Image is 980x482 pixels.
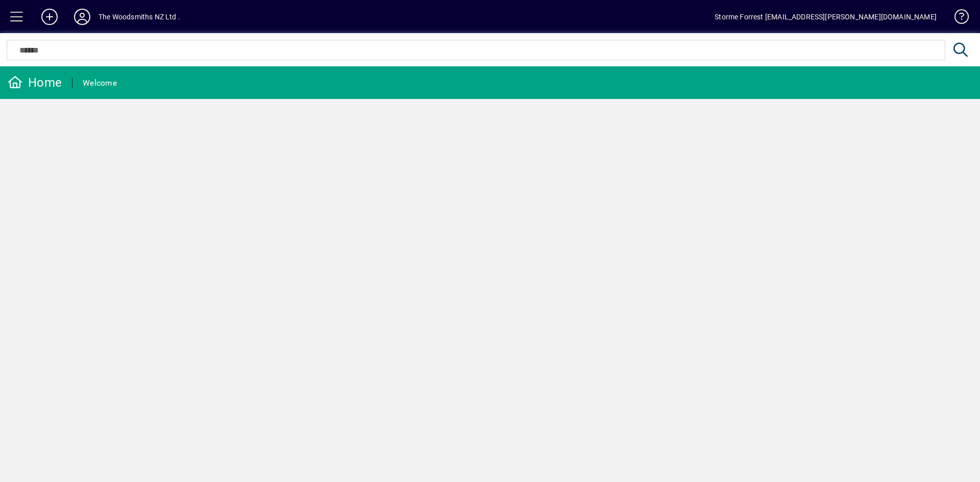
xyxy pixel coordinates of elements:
[947,2,967,35] a: Knowledge Base
[715,9,937,25] div: Storme Forrest [EMAIL_ADDRESS][PERSON_NAME][DOMAIN_NAME]
[8,74,62,91] div: Home
[33,8,66,26] button: Add
[83,75,117,91] div: Welcome
[99,9,180,25] div: The Woodsmiths NZ Ltd .
[66,8,99,26] button: Profile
